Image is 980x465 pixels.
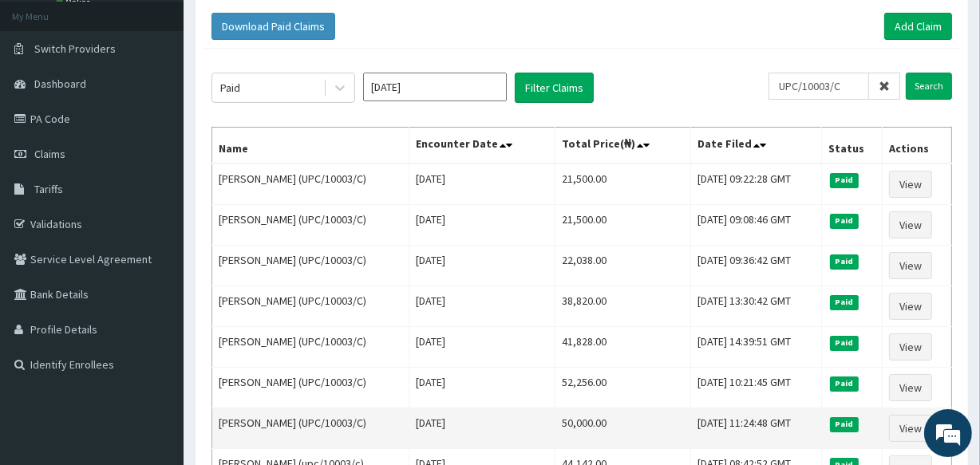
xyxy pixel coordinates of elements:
[830,336,859,350] span: Paid
[555,205,691,246] td: 21,500.00
[212,286,409,327] td: [PERSON_NAME] (UPC/10003/C)
[691,246,822,286] td: [DATE] 09:36:42 GMT
[409,368,555,408] td: [DATE]
[409,286,555,327] td: [DATE]
[93,134,220,295] span: We're online!
[212,368,409,408] td: [PERSON_NAME] (UPC/10003/C)
[769,73,869,100] input: Search by HMO ID
[830,214,859,228] span: Paid
[409,408,555,449] td: [DATE]
[555,286,691,327] td: 38,820.00
[30,80,65,120] img: d_794563401_company_1708531726252_794563401
[555,246,691,286] td: 22,038.00
[8,302,304,358] textarea: Type your message and hit 'Enter'
[212,327,409,368] td: [PERSON_NAME] (UPC/10003/C)
[212,408,409,449] td: [PERSON_NAME] (UPC/10003/C)
[34,41,116,56] span: Switch Providers
[889,211,932,238] a: View
[212,164,409,205] td: [PERSON_NAME] (UPC/10003/C)
[34,77,86,91] span: Dashboard
[83,89,268,110] div: Chat with us now
[889,374,932,401] a: View
[363,73,507,101] input: Select Month and Year
[889,415,932,442] a: View
[409,164,555,205] td: [DATE]
[883,128,952,164] th: Actions
[212,246,409,286] td: [PERSON_NAME] (UPC/10003/C)
[409,327,555,368] td: [DATE]
[822,128,883,164] th: Status
[691,368,822,408] td: [DATE] 10:21:45 GMT
[691,286,822,327] td: [DATE] 13:30:42 GMT
[555,128,691,164] th: Total Price(₦)
[212,205,409,246] td: [PERSON_NAME] (UPC/10003/C)
[889,252,932,279] a: View
[889,171,932,198] a: View
[515,73,594,103] button: Filter Claims
[555,327,691,368] td: 41,828.00
[691,205,822,246] td: [DATE] 09:08:46 GMT
[409,246,555,286] td: [DATE]
[830,173,859,187] span: Paid
[34,182,63,196] span: Tariffs
[555,164,691,205] td: 21,500.00
[262,8,300,46] div: Minimize live chat window
[691,408,822,449] td: [DATE] 11:24:48 GMT
[906,73,952,100] input: Search
[212,128,409,164] th: Name
[409,128,555,164] th: Encounter Date
[830,254,859,269] span: Paid
[34,147,65,161] span: Claims
[889,293,932,320] a: View
[409,205,555,246] td: [DATE]
[830,417,859,432] span: Paid
[220,80,240,96] div: Paid
[889,333,932,361] a: View
[691,164,822,205] td: [DATE] 09:22:28 GMT
[884,13,952,40] a: Add Claim
[691,327,822,368] td: [DATE] 14:39:51 GMT
[555,368,691,408] td: 52,256.00
[830,295,859,309] span: Paid
[555,408,691,449] td: 50,000.00
[691,128,822,164] th: Date Filed
[211,13,335,40] button: Download Paid Claims
[830,376,859,391] span: Paid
